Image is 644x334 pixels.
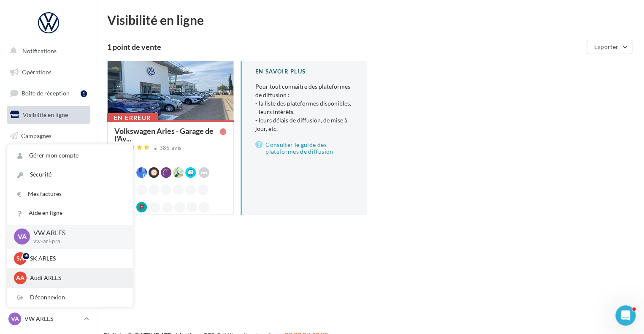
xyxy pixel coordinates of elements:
li: - leurs délais de diffusion, de mise à jour, etc. [255,116,354,133]
span: Volkswagen Arles - Garage de l'Av... [114,127,220,142]
div: En savoir plus [255,68,354,76]
p: Audi ARLES [30,274,123,282]
p: VW ARLES [24,315,81,323]
a: Médiathèque [5,169,92,187]
div: Déconnexion [7,288,133,307]
a: Sécurité [7,165,133,184]
a: Contacts [5,148,92,166]
span: VA [11,315,19,323]
button: Notifications [5,42,89,60]
a: Visibilité en ligne [5,106,92,124]
span: Visibilité en ligne [23,111,68,118]
a: Aide en ligne [7,204,133,223]
span: Opérations [22,68,51,76]
a: VA VW ARLES [7,311,90,327]
a: Consulter le guide des plateformes de diffusion [255,140,354,157]
button: Exporter [587,40,632,54]
div: En erreur [107,113,158,122]
a: Boîte de réception1 [5,84,92,102]
a: Gérer mon compte [7,146,133,165]
a: Calendrier [5,190,92,208]
a: Campagnes [5,127,92,145]
span: Boîte de réception [22,90,70,97]
a: 385 avis [114,144,227,154]
span: Exporter [594,43,618,50]
div: 1 point de vente [107,43,583,51]
div: Visibilité en ligne [107,14,634,26]
span: Notifications [22,47,57,54]
p: VW ARLES [33,228,119,238]
p: SK ARLES [30,254,123,263]
a: Mes factures [7,185,133,204]
span: VA [18,232,27,242]
iframe: Intercom live chat [615,305,636,326]
div: 1 [81,90,87,97]
a: ASSETS PERSONNALISABLES [5,211,92,236]
a: Opérations [5,63,92,81]
li: - leurs intérêts, [255,108,354,116]
li: - la liste des plateformes disponibles, [255,99,354,108]
span: SA [16,254,24,263]
span: AA [16,274,24,282]
p: Pour tout connaître des plateformes de diffusion : [255,82,354,133]
span: Campagnes [21,132,51,139]
p: vw-arl-pra [33,238,119,245]
div: 385 avis [160,145,182,151]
